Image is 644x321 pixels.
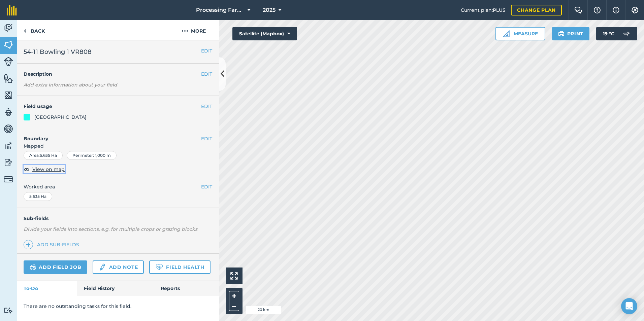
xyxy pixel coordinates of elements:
[24,165,65,173] button: View on map
[24,165,30,173] img: svg+xml;base64,PHN2ZyB4bWxucz0iaHR0cDovL3d3dy53My5vcmcvMjAwMC9zdmciIHdpZHRoPSIxOCIgaGVpZ2h0PSIyNC...
[511,5,562,15] a: Change plan
[17,142,219,150] span: Mapped
[631,7,639,13] img: A cog icon
[182,27,188,35] img: svg+xml;base64,PHN2ZyB4bWxucz0iaHR0cDovL3d3dy53My5vcmcvMjAwMC9zdmciIHdpZHRoPSIyMCIgaGVpZ2h0PSIyNC...
[196,6,245,14] span: Processing Farms
[4,307,13,314] img: svg+xml;base64,PD94bWwgdmVyc2lvbj0iMS4wIiBlbmNvZGluZz0idXRmLTgiPz4KPCEtLSBHZW5lcmF0b3I6IEFkb2JlIE...
[24,47,92,57] span: 54-11 Bowling 1 VR808
[201,135,212,142] button: EDIT
[201,47,212,55] button: EDIT
[4,107,13,117] img: svg+xml;base64,PD94bWwgdmVyc2lvbj0iMS4wIiBlbmNvZGluZz0idXRmLTgiPz4KPCEtLSBHZW5lcmF0b3I6IEFkb2JlIE...
[24,192,52,201] div: 5.635 Ha
[4,40,13,50] img: svg+xml;base64,PHN2ZyB4bWxucz0iaHR0cDovL3d3dy53My5vcmcvMjAwMC9zdmciIHdpZHRoPSI1NiIgaGVpZ2h0PSI2MC...
[17,215,219,222] h4: Sub-fields
[24,27,27,35] img: svg+xml;base64,PHN2ZyB4bWxucz0iaHR0cDovL3d3dy53My5vcmcvMjAwMC9zdmciIHdpZHRoPSI5IiBoZWlnaHQ9IjI0Ii...
[24,302,212,310] p: There are no outstanding tasks for this field.
[603,27,614,40] span: 19 ° C
[24,260,87,274] a: Add field job
[34,113,87,121] div: [GEOGRAPHIC_DATA]
[229,291,239,301] button: +
[558,30,565,38] img: svg+xml;base64,PHN2ZyB4bWxucz0iaHR0cDovL3d3dy53My5vcmcvMjAwMC9zdmciIHdpZHRoPSIxOSIgaGVpZ2h0PSIyNC...
[4,57,13,66] img: svg+xml;base64,PD94bWwgdmVyc2lvbj0iMS4wIiBlbmNvZGluZz0idXRmLTgiPz4KPCEtLSBHZW5lcmF0b3I6IEFkb2JlIE...
[17,20,52,40] a: Back
[230,272,238,280] img: Four arrows, one pointing top left, one top right, one bottom right and the last bottom left
[24,240,82,249] a: Add sub-fields
[4,124,13,134] img: svg+xml;base64,PD94bWwgdmVyc2lvbj0iMS4wIiBlbmNvZGluZz0idXRmLTgiPz4KPCEtLSBHZW5lcmF0b3I6IEFkb2JlIE...
[24,70,212,78] h4: Description
[232,27,297,40] button: Satellite (Mapbox)
[17,281,77,296] a: To-Do
[4,73,13,83] img: svg+xml;base64,PHN2ZyB4bWxucz0iaHR0cDovL3d3dy53My5vcmcvMjAwMC9zdmciIHdpZHRoPSI1NiIgaGVpZ2h0PSI2MC...
[30,263,36,271] img: svg+xml;base64,PD94bWwgdmVyc2lvbj0iMS4wIiBlbmNvZGluZz0idXRmLTgiPz4KPCEtLSBHZW5lcmF0b3I6IEFkb2JlIE...
[77,281,154,296] a: Field History
[613,6,619,14] img: svg+xml;base64,PHN2ZyB4bWxucz0iaHR0cDovL3d3dy53My5vcmcvMjAwMC9zdmciIHdpZHRoPSIxNyIgaGVpZ2h0PSIxNy...
[229,301,239,311] button: –
[620,27,633,40] img: svg+xml;base64,PD94bWwgdmVyc2lvbj0iMS4wIiBlbmNvZGluZz0idXRmLTgiPz4KPCEtLSBHZW5lcmF0b3I6IEFkb2JlIE...
[32,166,65,173] span: View on map
[201,103,212,110] button: EDIT
[154,281,219,296] a: Reports
[4,175,13,184] img: svg+xml;base64,PD94bWwgdmVyc2lvbj0iMS4wIiBlbmNvZGluZz0idXRmLTgiPz4KPCEtLSBHZW5lcmF0b3I6IEFkb2JlIE...
[26,241,31,249] img: svg+xml;base64,PHN2ZyB4bWxucz0iaHR0cDovL3d3dy53My5vcmcvMjAwMC9zdmciIHdpZHRoPSIxNCIgaGVpZ2h0PSIyNC...
[24,82,117,88] em: Add extra information about your field
[149,260,210,274] a: Field Health
[593,7,601,13] img: A question mark icon
[4,90,13,100] img: svg+xml;base64,PHN2ZyB4bWxucz0iaHR0cDovL3d3dy53My5vcmcvMjAwMC9zdmciIHdpZHRoPSI1NiIgaGVpZ2h0PSI2MC...
[24,183,212,190] span: Worked area
[67,151,117,160] div: Perimeter : 1,000 m
[7,5,17,15] img: fieldmargin Logo
[263,6,276,14] span: 2025
[201,70,212,78] button: EDIT
[24,226,197,232] em: Divide your fields into sections, e.g. for multiple crops or grazing blocks
[24,151,63,160] div: Area : 5.635 Ha
[503,30,510,37] img: Ruler icon
[201,183,212,190] button: EDIT
[574,7,582,13] img: Two speech bubbles overlapping with the left bubble in the forefront
[99,263,106,271] img: svg+xml;base64,PD94bWwgdmVyc2lvbj0iMS4wIiBlbmNvZGluZz0idXRmLTgiPz4KPCEtLSBHZW5lcmF0b3I6IEFkb2JlIE...
[596,27,637,40] button: 19 °C
[24,103,201,110] h4: Field usage
[495,27,545,40] button: Measure
[4,141,13,151] img: svg+xml;base64,PD94bWwgdmVyc2lvbj0iMS4wIiBlbmNvZGluZz0idXRmLTgiPz4KPCEtLSBHZW5lcmF0b3I6IEFkb2JlIE...
[461,6,506,14] span: Current plan : PLUS
[621,298,637,314] div: Open Intercom Messenger
[17,128,201,142] h4: Boundary
[93,260,144,274] a: Add note
[4,157,13,168] img: svg+xml;base64,PD94bWwgdmVyc2lvbj0iMS4wIiBlbmNvZGluZz0idXRmLTgiPz4KPCEtLSBHZW5lcmF0b3I6IEFkb2JlIE...
[4,23,13,33] img: svg+xml;base64,PD94bWwgdmVyc2lvbj0iMS4wIiBlbmNvZGluZz0idXRmLTgiPz4KPCEtLSBHZW5lcmF0b3I6IEFkb2JlIE...
[168,20,219,40] button: More
[552,27,590,40] button: Print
